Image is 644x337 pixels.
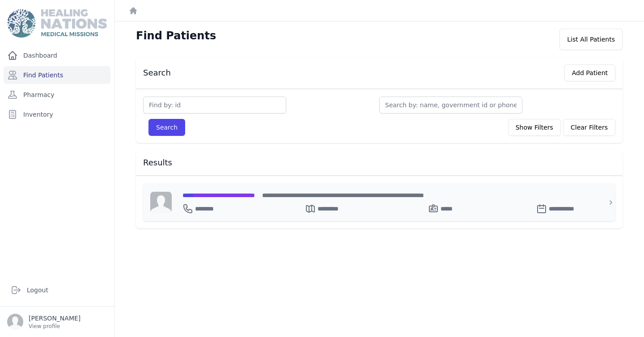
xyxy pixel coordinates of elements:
img: Medical Missions EMR [7,9,106,38]
a: Logout [7,281,107,299]
p: [PERSON_NAME] [29,314,80,323]
a: Find Patients [4,66,110,84]
h3: Results [143,157,615,168]
p: View profile [29,323,80,330]
button: Show Filters [508,119,561,136]
a: Dashboard [4,46,110,64]
a: [PERSON_NAME] View profile [7,314,107,330]
input: Find by: id [143,97,286,114]
h3: Search [143,67,171,78]
h1: Find Patients [136,29,216,43]
button: Add Patient [564,64,615,81]
button: Search [148,119,185,136]
input: Search by: name, government id or phone [379,97,522,114]
img: person-242608b1a05df3501eefc295dc1bc67a.jpg [150,192,172,213]
div: List All Patients [559,29,623,50]
a: Inventory [4,105,110,123]
button: Clear Filters [563,119,615,136]
a: Pharmacy [4,86,110,104]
